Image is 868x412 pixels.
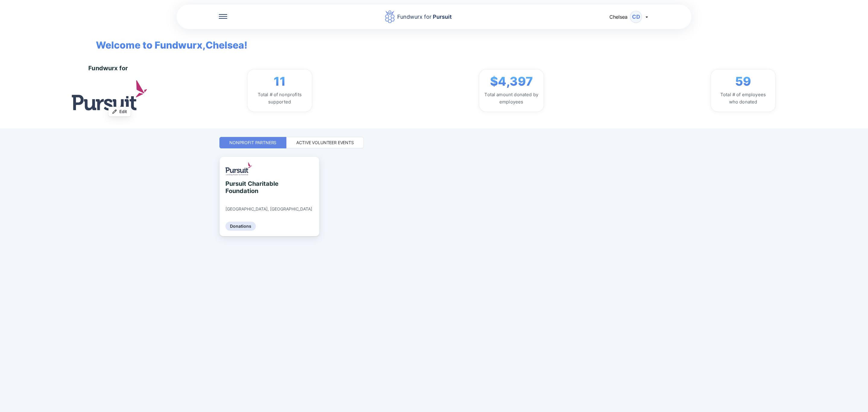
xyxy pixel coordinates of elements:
div: Fundwurx for [397,13,452,21]
div: Donations [225,222,256,231]
span: $4,397 [490,74,533,89]
div: CD [630,11,642,23]
div: [GEOGRAPHIC_DATA], [GEOGRAPHIC_DATA] [225,206,312,212]
div: Total # of employees who donated [716,91,771,106]
button: Edit [108,107,131,116]
span: Chelsea [609,14,627,20]
div: Total # of nonprofits supported [252,91,307,106]
div: Active Volunteer Events [296,140,354,146]
span: Welcome to Fundwurx, Chelsea ! [87,29,247,52]
div: Nonprofit Partners [229,140,276,146]
span: 11 [274,74,286,89]
span: Edit [119,109,127,115]
span: Pursuit [432,14,452,20]
div: Total amount donated by employees [484,91,539,106]
span: 59 [735,74,751,89]
img: logo.jpg [72,80,147,110]
div: Fundwurx for [88,65,128,72]
div: Pursuit Charitable Foundation [225,180,281,195]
